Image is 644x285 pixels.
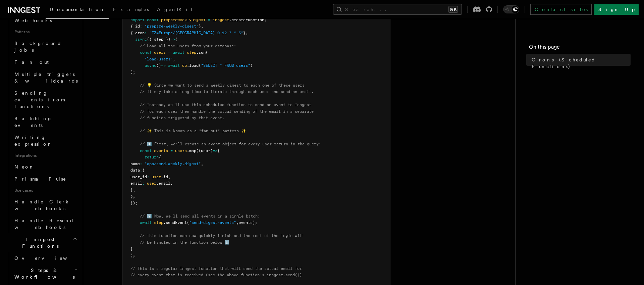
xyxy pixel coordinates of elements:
span: events [154,148,168,153]
span: { [217,148,220,153]
span: { [175,37,177,42]
span: Overview [14,255,84,261]
span: ((user) [196,148,213,153]
span: , [201,161,203,166]
span: , [170,181,173,186]
span: // This is a regular Inngest function that will send the actual email for [130,266,302,271]
span: user_id [130,175,147,179]
span: } [199,24,201,29]
span: } [243,31,246,35]
span: data [130,168,140,173]
span: Neon [14,164,35,170]
a: AgentKit [153,2,197,18]
span: await [173,50,184,55]
span: "app/send.weekly.digest" [145,161,201,166]
span: Writing expression [14,135,53,147]
span: ); [130,253,135,258]
span: ( [187,220,189,225]
span: step [187,50,196,55]
span: // it may take a long time to iterate through each user and send an email. [140,89,314,94]
span: user [147,181,156,186]
a: Handle Clerk webhooks [12,196,79,215]
span: "SELECT * FROM users" [201,63,250,68]
span: => [161,63,166,68]
span: , [173,57,175,61]
span: .id [161,175,168,179]
span: .run [196,50,206,55]
a: Contact sales [530,4,592,15]
span: , [246,31,248,35]
span: () [156,63,161,68]
span: // Instead, we'll use this scheduled function to send an event to Inngest [140,102,311,107]
span: const [147,17,159,22]
span: { [142,168,145,173]
span: prepareWeeklyDigest [161,17,206,22]
span: = [168,50,170,55]
a: Writing expression [12,131,79,150]
a: Handle Resend webhooks [12,215,79,233]
span: .load [187,63,199,68]
button: Steps & Workflows [12,264,79,283]
span: inngest [213,17,229,22]
span: email [130,181,142,186]
span: : [140,24,142,29]
span: Handle Clerk webhooks [14,199,70,211]
span: Crons (Scheduled Functions) [532,56,631,70]
span: .map [187,148,196,153]
span: // 💡 Since we want to send a weekly digest to each one of these users [140,83,305,88]
kbd: ⌘K [448,6,458,13]
span: Patterns [12,27,79,37]
span: Examples [113,7,149,12]
a: Crons (Scheduled Functions) [529,54,631,73]
span: events); [238,220,257,225]
span: => [170,37,175,42]
span: Prisma Pulse [14,176,66,182]
span: }); [130,201,138,205]
span: async [145,63,156,68]
a: Background jobs [12,37,79,56]
a: Examples [109,2,153,18]
span: const [140,50,152,55]
span: step [154,220,163,225]
span: , [201,24,203,29]
span: : [145,31,147,35]
span: .sendEvent [163,220,187,225]
span: Fan out [14,59,49,65]
span: return [145,155,159,159]
span: name [130,161,140,166]
a: Prisma Pulse [12,173,79,185]
span: ( [199,63,201,68]
span: "TZ=Europe/[GEOGRAPHIC_DATA] 0 12 * * 5" [149,31,243,35]
a: Documentation [46,2,109,19]
span: = [170,148,173,153]
h4: On this page [529,43,631,54]
span: // This function can now quickly finish and the rest of the logic will [140,233,304,238]
span: await [168,63,180,68]
span: "prepare-weekly-digest" [145,24,199,29]
span: user [152,175,161,179]
span: const [140,148,152,153]
span: // 2️⃣ Now, we'll send all events in a single batch: [140,214,260,219]
a: Sending events from functions [12,87,79,112]
span: = [208,17,210,22]
span: users [175,148,187,153]
span: : [140,161,142,166]
span: .createFunction [229,17,264,22]
span: users [154,50,166,55]
span: Inngest Functions [5,236,72,249]
span: ( [206,50,208,55]
span: : [147,175,149,179]
span: { [159,155,161,159]
span: await [140,220,152,225]
span: Multiple triggers & wildcards [14,72,78,84]
span: Background jobs [14,41,62,53]
span: : [140,168,142,173]
span: }; [130,194,135,199]
span: ( [264,17,267,22]
span: { cron [130,31,145,35]
span: ({ step }) [147,37,170,42]
span: Webhooks [14,18,52,23]
span: .email [156,181,170,186]
span: , [236,220,238,225]
span: { id [130,24,140,29]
